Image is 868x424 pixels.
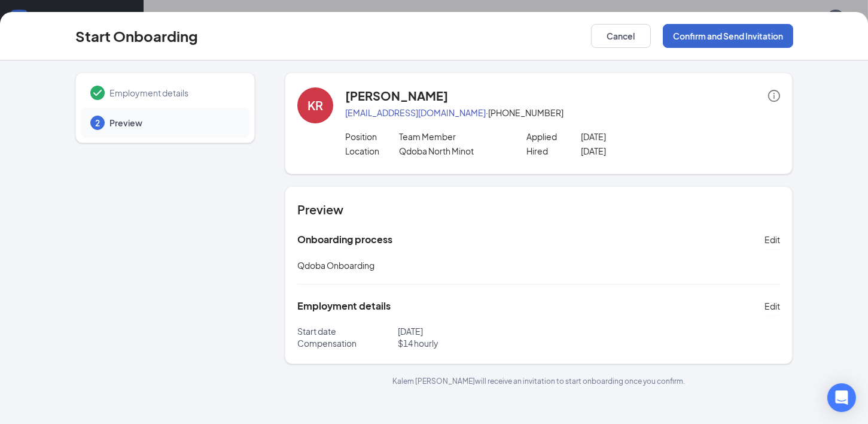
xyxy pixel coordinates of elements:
div: Open Intercom Messenger [827,383,856,412]
p: Qdoba North Minot [399,145,508,157]
p: [DATE] [581,131,690,143]
p: Compensation [297,337,398,349]
p: Kalem [PERSON_NAME] will receive an invitation to start onboarding once you confirm. [285,376,793,386]
button: Confirm and Send Invitation [663,24,793,48]
span: Preview [109,117,237,129]
svg: Checkmark [90,86,105,100]
h4: Preview [297,201,781,218]
span: Employment details [109,87,237,99]
a: [EMAIL_ADDRESS][DOMAIN_NAME] [345,107,486,118]
p: $ 14 hourly [398,337,539,349]
p: Start date [297,325,398,337]
button: Edit [765,296,780,316]
p: Applied [526,131,581,143]
span: 2 [95,117,100,129]
h5: Onboarding process [297,233,392,246]
h3: Start Onboarding [75,26,198,46]
p: · [PHONE_NUMBER] [345,107,781,119]
span: info-circle [768,90,780,102]
p: [DATE] [398,325,539,337]
span: Edit [765,234,780,246]
div: KR [307,97,323,114]
p: [DATE] [581,145,690,157]
p: Position [345,131,400,143]
span: Edit [765,300,780,312]
button: Cancel [591,24,651,48]
button: Edit [765,230,780,249]
h5: Employment details [297,299,391,313]
p: Location [345,145,400,157]
p: Hired [526,145,581,157]
span: Qdoba Onboarding [297,260,374,271]
p: Team Member [399,131,508,143]
h4: [PERSON_NAME] [345,87,448,104]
